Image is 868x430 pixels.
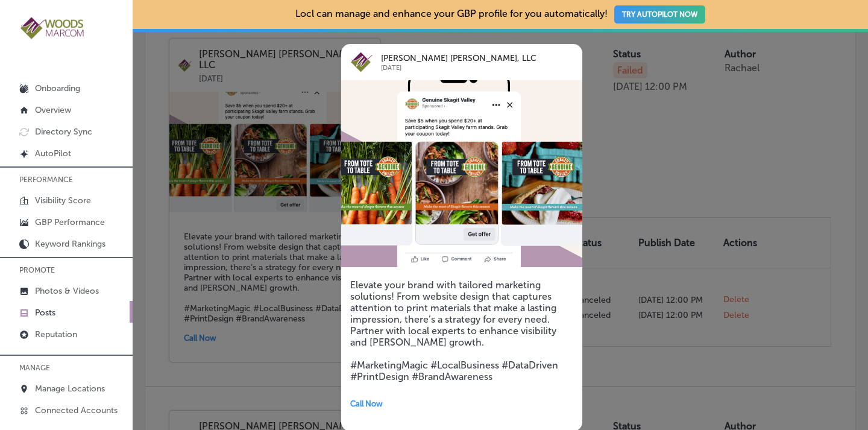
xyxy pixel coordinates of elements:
[35,148,71,159] p: AutoPilot
[350,279,573,382] h5: Elevate your brand with tailored marketing solutions! From website design that captures attention...
[35,405,118,416] p: Connected Accounts
[19,16,86,40] img: 4a29b66a-e5ec-43cd-850c-b989ed1601aaLogo_Horizontal_BerryOlive_1000.jpg
[35,308,55,318] p: Posts
[35,239,105,249] p: Keyword Rankings
[35,329,77,340] p: Reputation
[35,105,71,115] p: Overview
[350,399,383,408] span: Call Now
[35,384,105,394] p: Manage Locations
[341,80,582,267] img: 1754580829a10ec921-5b93-43a7-860b-bddbccd0c632_2025-08-04.png
[381,54,549,63] p: [PERSON_NAME] [PERSON_NAME], LLC
[35,83,80,93] p: Onboarding
[35,195,91,206] p: Visibility Score
[381,63,549,73] p: [DATE]
[35,127,92,137] p: Directory Sync
[35,217,105,227] p: GBP Performance
[350,50,374,74] img: logo
[35,286,99,296] p: Photos & Videos
[614,5,705,24] button: TRY AUTOPILOT NOW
